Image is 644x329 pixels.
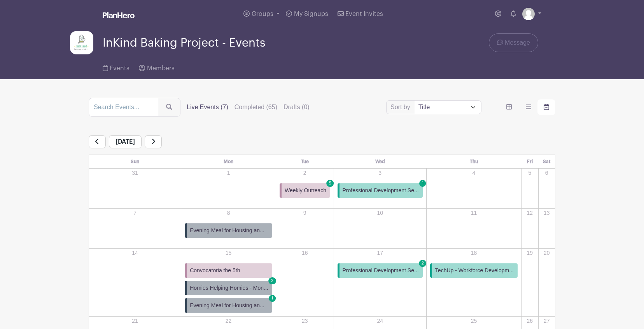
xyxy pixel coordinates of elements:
a: Message [489,33,538,52]
span: Homies Helping Homies - Mon... [190,284,268,292]
p: 21 [89,317,180,325]
a: Convocatoria the 5th [185,263,272,278]
p: 17 [334,249,426,257]
p: 22 [182,317,275,325]
span: 1 [419,180,426,187]
p: 3 [334,169,426,177]
span: Members [147,65,175,71]
span: 2 [419,260,427,267]
span: Professional Development Se... [343,266,419,275]
p: 20 [539,249,555,257]
p: 2 [276,169,333,177]
a: Evening Meal for Housing an... [185,223,272,238]
span: 1 [269,295,276,302]
span: [DATE] [109,135,142,148]
p: 31 [89,169,180,177]
p: 25 [427,317,521,325]
p: 27 [539,317,555,325]
p: 10 [334,209,426,217]
p: 9 [276,209,333,217]
span: 2 [268,277,276,284]
p: 13 [539,209,555,217]
th: Wed [334,155,426,169]
label: Sort by [390,103,413,112]
p: 26 [522,317,537,325]
span: Professional Development Se... [343,186,419,195]
p: 11 [427,209,521,217]
span: Message [505,38,530,47]
span: Event Invites [345,11,383,17]
a: Professional Development Se... 2 [338,263,423,278]
p: 7 [89,209,180,217]
span: InKind Baking Project - Events [103,37,265,49]
span: Evening Meal for Housing an... [190,301,264,310]
th: Thu [426,155,521,169]
th: Sat [538,155,555,169]
input: Search Events... [89,98,158,117]
img: default-ce2991bfa6775e67f084385cd625a349d9dcbb7a52a09fb2fda1e96e2d18dcdb.png [522,8,535,20]
p: 6 [539,169,555,177]
div: order and view [500,99,555,115]
p: 24 [334,317,426,325]
label: Live Events (7) [187,103,228,112]
span: TechUp - Workforce Developm... [435,266,514,275]
div: filters [187,103,310,112]
p: 15 [182,249,275,257]
p: 16 [276,249,333,257]
p: 5 [522,169,537,177]
th: Mon [181,155,276,169]
label: Drafts (0) [283,103,310,112]
a: Members [139,54,174,79]
p: 19 [522,249,537,257]
span: Weekly Outreach [285,186,326,195]
span: Convocatoria the 5th [190,266,240,275]
a: Professional Development Se... 1 [338,183,423,198]
a: Weekly Outreach 5 [280,183,330,198]
p: 8 [182,209,275,217]
span: Evening Meal for Housing an... [190,226,264,235]
th: Sun [89,155,181,169]
a: Homies Helping Homies - Mon... 2 [185,281,272,295]
th: Tue [276,155,334,169]
a: Evening Meal for Housing an... 1 [185,298,272,313]
span: Events [110,65,129,71]
p: 18 [427,249,521,257]
img: logo_white-6c42ec7e38ccf1d336a20a19083b03d10ae64f83f12c07503d8b9e83406b4c7d.svg [103,12,135,18]
label: Completed (65) [234,103,277,112]
p: 12 [522,209,537,217]
a: Events [103,54,129,79]
th: Fri [521,155,538,169]
p: 23 [276,317,333,325]
span: 5 [326,180,334,187]
span: My Signups [294,11,328,17]
img: InKind-Logo.jpg [70,31,93,54]
p: 1 [182,169,275,177]
p: 4 [427,169,521,177]
span: Groups [252,11,273,17]
p: 14 [89,249,180,257]
a: TechUp - Workforce Developm... [430,263,518,278]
